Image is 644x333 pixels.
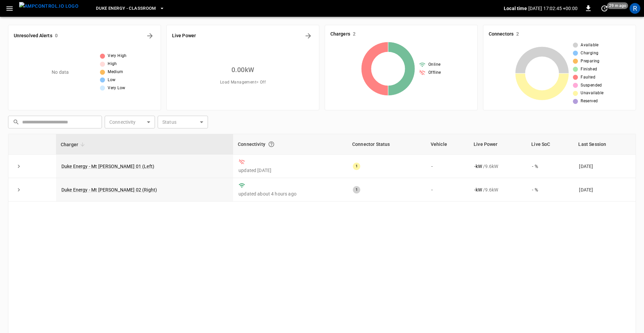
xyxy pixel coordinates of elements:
[581,90,603,97] span: Unavailable
[474,163,482,170] p: - kW
[574,178,636,202] td: [DATE]
[528,5,578,12] p: [DATE] 17:02:45 +00:00
[238,138,343,150] div: Connectivity
[426,178,469,202] td: -
[428,69,441,76] span: Offline
[14,32,52,40] h6: Unresolved Alerts
[265,138,277,150] button: Connection between the charger and our software.
[108,85,125,92] span: Very Low
[474,163,521,170] div: / 9.6 kW
[474,186,482,193] p: - kW
[145,31,155,41] button: All Alerts
[61,141,87,149] span: Charger
[527,155,574,178] td: - %
[14,185,24,195] button: expand row
[426,155,469,178] td: -
[581,50,598,57] span: Charging
[238,167,342,174] p: updated [DATE]
[527,134,574,155] th: Live SoC
[19,2,78,10] img: ampcontrol.io logo
[581,98,598,105] span: Reserved
[581,58,600,65] span: Preparing
[96,5,156,12] span: Duke Energy - Classroom
[574,134,636,155] th: Last Session
[599,3,610,14] button: set refresh interval
[220,79,266,86] span: Load Management = Off
[426,134,469,155] th: Vehicle
[469,134,527,155] th: Live Power
[231,64,254,75] h6: 0.00 kW
[574,155,636,178] td: [DATE]
[489,31,514,38] h6: Connectors
[52,69,69,76] p: No data
[607,2,628,9] span: 29 m ago
[353,31,356,38] h6: 2
[108,53,127,59] span: Very High
[347,134,426,155] th: Connector Status
[581,42,599,49] span: Available
[303,31,314,41] button: Energy Overview
[630,3,640,14] div: profile-icon
[61,187,157,192] a: Duke Energy - Mt [PERSON_NAME] 02 (Right)
[61,164,154,169] a: Duke Energy - Mt [PERSON_NAME] 01 (Left)
[238,190,342,197] p: updated about 4 hours ago
[108,69,123,75] span: Medium
[504,5,527,12] p: Local time
[172,32,196,40] h6: Live Power
[581,74,595,81] span: Faulted
[108,61,117,67] span: High
[474,186,521,193] div: / 9.6 kW
[581,82,602,89] span: Suspended
[428,61,440,68] span: Online
[353,163,360,170] div: 1
[55,32,58,40] h6: 0
[14,161,24,171] button: expand row
[93,2,167,15] button: Duke Energy - Classroom
[516,31,519,38] h6: 2
[581,66,597,73] span: Finished
[353,186,360,193] div: 1
[330,31,350,38] h6: Chargers
[527,178,574,202] td: - %
[108,77,115,84] span: Low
